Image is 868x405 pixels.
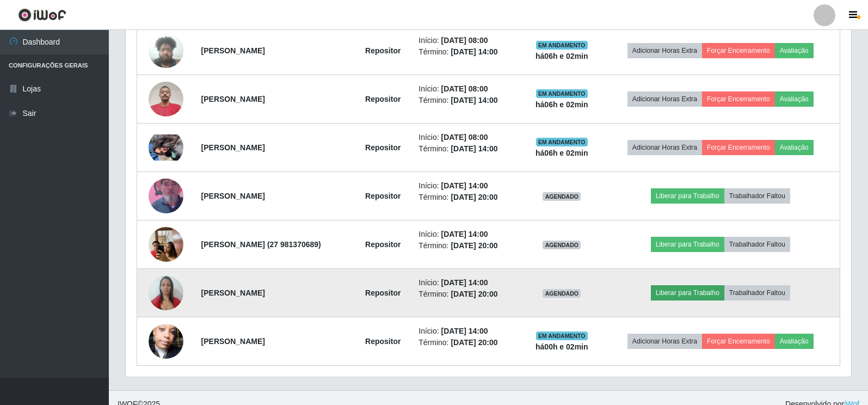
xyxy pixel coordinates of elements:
[418,240,516,251] li: Término:
[543,192,581,201] span: AGENDADO
[365,192,401,200] strong: Repositor
[441,278,488,287] time: [DATE] 14:00
[775,91,814,107] button: Avaliação
[418,95,516,106] li: Término:
[724,285,790,300] button: Trabalhador Faltou
[418,83,516,95] li: Início:
[702,91,775,107] button: Forçar Encerramento
[535,52,588,60] strong: há 06 h e 02 min
[775,43,814,58] button: Avaliação
[441,36,488,45] time: [DATE] 08:00
[441,84,488,93] time: [DATE] 08:00
[418,277,516,289] li: Início:
[418,46,516,58] li: Término:
[201,337,265,346] strong: [PERSON_NAME]
[418,180,516,192] li: Início:
[365,289,401,297] strong: Repositor
[651,188,724,204] button: Liberar para Trabalho
[365,95,401,103] strong: Repositor
[149,76,183,122] img: 1752325710297.jpeg
[535,100,588,109] strong: há 06 h e 02 min
[775,140,814,155] button: Avaliação
[451,96,497,105] time: [DATE] 14:00
[418,229,516,240] li: Início:
[627,91,702,107] button: Adicionar Horas Extra
[536,332,588,340] span: EM ANDAMENTO
[418,132,516,143] li: Início:
[201,240,321,249] strong: [PERSON_NAME] (27 981370689)
[418,289,516,300] li: Término:
[201,95,265,103] strong: [PERSON_NAME]
[536,138,588,146] span: EM ANDAMENTO
[365,337,401,346] strong: Repositor
[535,342,588,351] strong: há 00 h e 02 min
[451,47,497,56] time: [DATE] 14:00
[418,192,516,203] li: Término:
[627,334,702,349] button: Adicionar Horas Extra
[724,188,790,204] button: Trabalhador Faltou
[441,230,488,238] time: [DATE] 14:00
[149,269,183,316] img: 1753374909353.jpeg
[201,192,265,200] strong: [PERSON_NAME]
[149,310,183,372] img: 1753494056504.jpeg
[536,41,588,50] span: EM ANDAMENTO
[149,134,183,161] img: 1753479278422.jpeg
[149,165,183,227] img: 1752090635186.jpeg
[627,140,702,155] button: Adicionar Horas Extra
[18,8,66,22] img: CoreUI Logo
[535,149,588,157] strong: há 06 h e 02 min
[201,289,265,297] strong: [PERSON_NAME]
[451,241,497,250] time: [DATE] 20:00
[451,144,497,153] time: [DATE] 14:00
[365,46,401,55] strong: Repositor
[418,143,516,155] li: Término:
[451,193,497,201] time: [DATE] 20:00
[543,289,581,298] span: AGENDADO
[149,27,183,73] img: 1748622275930.jpeg
[451,338,497,347] time: [DATE] 20:00
[365,240,401,249] strong: Repositor
[702,43,775,58] button: Forçar Encerramento
[418,35,516,46] li: Início:
[201,46,265,55] strong: [PERSON_NAME]
[365,143,401,152] strong: Repositor
[702,140,775,155] button: Forçar Encerramento
[724,237,790,252] button: Trabalhador Faltou
[418,326,516,337] li: Início:
[702,334,775,349] button: Forçar Encerramento
[543,241,581,249] span: AGENDADO
[651,237,724,252] button: Liberar para Trabalho
[651,285,724,300] button: Liberar para Trabalho
[441,133,488,142] time: [DATE] 08:00
[441,327,488,335] time: [DATE] 14:00
[149,221,183,267] img: 1753832267951.jpeg
[627,43,702,58] button: Adicionar Horas Extra
[201,143,265,152] strong: [PERSON_NAME]
[775,334,814,349] button: Avaliação
[536,89,588,98] span: EM ANDAMENTO
[441,181,488,190] time: [DATE] 14:00
[418,337,516,348] li: Término:
[451,290,497,298] time: [DATE] 20:00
